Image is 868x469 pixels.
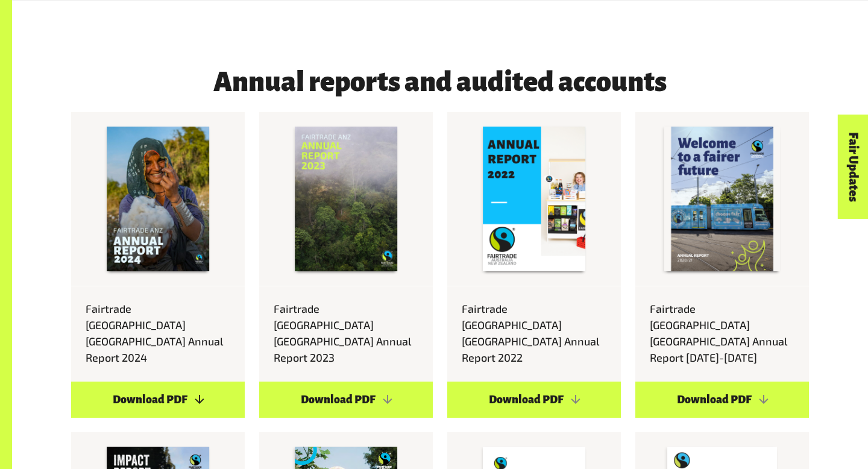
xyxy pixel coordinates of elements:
[635,382,809,418] a: Download PDF
[447,382,621,418] a: Download PDF
[71,382,245,418] a: Download PDF
[71,67,809,97] h4: Annual reports and audited accounts
[259,382,433,418] a: Download PDF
